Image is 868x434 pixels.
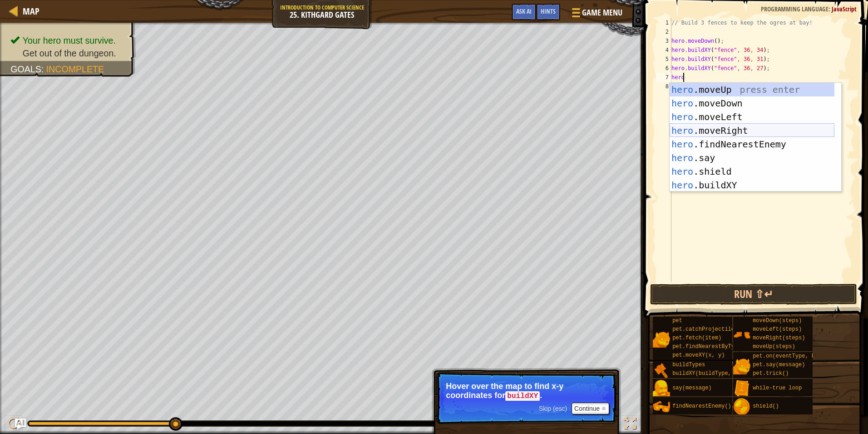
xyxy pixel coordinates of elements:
span: pet.trick() [753,370,789,377]
span: Your hero must survive. [23,35,116,45]
img: portrait.png [733,398,750,415]
span: findNearestEnemy() [672,403,731,409]
span: Incomplete [46,64,104,74]
img: portrait.png [733,326,750,343]
span: buildTypes [672,362,705,368]
img: portrait.png [653,331,670,348]
span: : [41,64,46,74]
div: 8 [656,82,671,91]
li: Get out of the dungeon. [10,47,126,60]
img: portrait.png [653,362,670,379]
p: Hover over the map to find x-y coordinates for . [446,382,607,401]
span: Skip (esc) [539,405,567,412]
span: Get out of the dungeon. [23,48,116,58]
span: Goals [10,64,41,74]
span: moveDown(steps) [753,318,802,324]
button: Ask AI [512,4,536,20]
span: moveLeft(steps) [753,326,802,333]
span: pet.fetch(item) [672,335,721,341]
span: pet.findNearestByType(type) [672,343,760,350]
span: pet.catchProjectile(arrow) [672,326,757,333]
span: pet.moveXY(x, y) [672,352,725,358]
span: Ask AI [516,7,532,15]
div: 3 [656,36,671,45]
span: : [829,5,832,13]
span: moveUp(steps) [753,343,795,350]
span: moveRight(steps) [753,335,805,341]
span: pet.say(message) [753,362,805,368]
img: portrait.png [653,380,670,397]
div: 7 [656,73,671,82]
img: portrait.png [733,380,750,397]
button: Game Menu [565,4,628,25]
div: 5 [656,55,671,64]
span: shield() [753,403,779,409]
button: Toggle fullscreen [621,415,639,434]
span: Map [23,5,39,17]
div: 1 [656,18,671,27]
span: Game Menu [582,7,622,19]
img: portrait.png [653,398,670,415]
a: Map [18,5,39,17]
span: pet [672,318,682,324]
button: Run ⇧↵ [650,284,857,305]
code: buildXY [505,391,540,401]
button: Ctrl + P: Play [5,415,23,434]
span: say(message) [672,385,711,391]
button: Continue [572,403,609,414]
span: pet.on(eventType, handler) [753,353,838,359]
img: portrait.png [733,358,750,375]
li: Your hero must survive. [10,34,126,47]
span: buildXY(buildType, x, y) [672,370,751,377]
div: 4 [656,45,671,55]
div: 6 [656,64,671,73]
button: Ask AI [15,419,26,429]
span: Programming language [761,5,829,13]
span: while-true loop [753,385,802,391]
div: 2 [656,27,671,36]
span: Hints [541,7,556,15]
span: JavaScript [832,5,857,13]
